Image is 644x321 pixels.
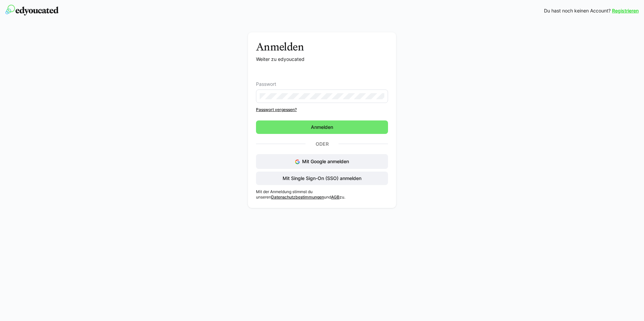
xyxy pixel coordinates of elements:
[544,7,611,14] span: Du hast noch keinen Account?
[305,139,339,149] p: Oder
[612,7,639,14] a: Registrieren
[256,81,276,87] span: Passwort
[256,40,388,53] h3: Anmelden
[302,158,349,164] span: Mit Google anmelden
[256,189,388,200] p: Mit der Anmeldung stimmst du unseren und zu.
[5,5,59,15] img: edyoucated
[256,107,388,112] a: Passwort vergessen?
[310,124,334,131] span: Anmelden
[271,194,324,200] a: Datenschutzbestimmungen
[282,175,362,182] span: Mit Single Sign-On (SSO) anmelden
[331,194,340,200] a: AGB
[256,120,388,134] button: Anmelden
[256,172,388,185] button: Mit Single Sign-On (SSO) anmelden
[256,56,388,63] p: Weiter zu edyoucated
[256,154,388,169] button: Mit Google anmelden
